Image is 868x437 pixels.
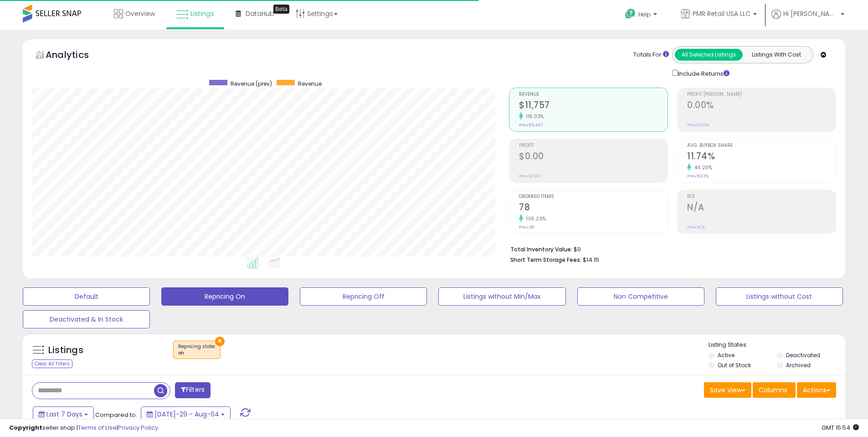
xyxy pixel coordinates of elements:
[753,382,796,398] button: Columns
[519,122,543,128] small: Prev: $5,467
[687,100,836,112] h2: 0.00%
[742,49,810,61] button: Listings With Cost
[523,215,546,222] small: 105.26%
[519,151,668,163] h2: $0.00
[718,361,751,369] label: Out of Stock
[519,224,534,230] small: Prev: 38
[687,202,836,214] h2: N/A
[577,287,704,306] button: Non Competitive
[154,410,219,419] span: [DATE]-29 - Aug-04
[625,8,636,20] i: Get Help
[298,80,322,88] span: Revenue
[618,1,666,30] a: Help
[9,424,158,432] div: seller snap | |
[161,287,288,306] button: Repricing On
[687,151,836,163] h2: 11.74%
[519,194,668,199] span: Ordered Items
[693,9,750,18] span: PMR Retail USA LLC
[175,382,211,398] button: Filters
[687,92,836,97] span: Profit [PERSON_NAME]
[687,173,709,179] small: Prev: 8.03%
[519,173,540,179] small: Prev: $0.00
[786,361,811,369] label: Archived
[46,410,82,419] span: Last 7 Days
[709,341,845,349] p: Listing States:
[797,382,836,398] button: Actions
[822,423,859,432] span: 2025-08-12 15:54 GMT
[687,122,709,128] small: Prev: 0.00%
[510,243,829,254] li: $0
[519,143,668,148] span: Profit
[32,359,72,368] div: Clear All Filters
[687,224,705,230] small: Prev: N/A
[178,343,216,357] span: Repricing state :
[48,344,83,357] h5: Listings
[771,9,844,30] a: Hi [PERSON_NAME]
[783,9,838,18] span: Hi [PERSON_NAME]
[9,423,42,432] strong: Copyright
[519,202,668,214] h2: 78
[523,113,544,120] small: 115.03%
[273,5,289,14] div: Tooltip anchor
[141,406,231,422] button: [DATE]-29 - Aug-04
[759,385,787,395] span: Columns
[178,350,216,356] div: on
[23,310,150,328] button: Deactivated & In Stock
[510,245,572,253] b: Total Inventory Value:
[300,287,427,306] button: Repricing Off
[675,49,743,61] button: All Selected Listings
[438,287,565,306] button: Listings without Min/Max
[583,255,599,264] span: $14.15
[510,256,581,264] b: Short Term Storage Fees:
[125,9,155,18] span: Overview
[687,194,836,199] span: ROI
[246,9,274,18] span: DataHub
[215,337,225,346] button: ×
[118,423,158,432] a: Privacy Policy
[78,423,117,432] a: Terms of Use
[33,406,94,422] button: Last 7 Days
[691,164,712,171] small: 46.20%
[718,351,734,359] label: Active
[23,287,150,306] button: Default
[687,143,836,148] span: Avg. Buybox Share
[716,287,843,306] button: Listings without Cost
[231,80,272,88] span: Revenue (prev)
[704,382,751,398] button: Save View
[46,48,107,63] h5: Analytics
[786,351,820,359] label: Deactivated
[519,92,668,97] span: Revenue
[638,10,651,18] span: Help
[633,51,669,59] div: Totals For
[519,100,668,112] h2: $11,757
[190,9,214,18] span: Listings
[665,68,740,78] div: Include Returns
